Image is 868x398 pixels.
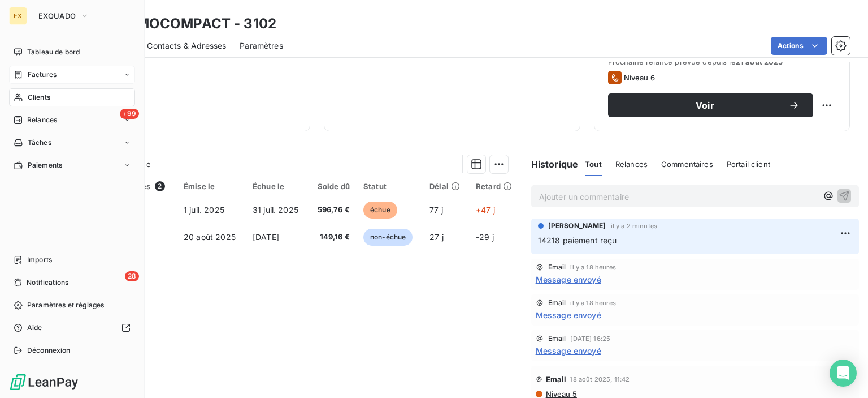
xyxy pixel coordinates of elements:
[476,182,515,191] div: Retard
[548,264,566,271] span: Email
[99,14,276,34] h3: THERMOCOMPACT - 3102
[27,277,68,288] span: Notifications
[363,182,416,191] div: Statut
[429,182,462,191] div: Délai
[315,182,349,191] div: Solde dû
[363,229,413,246] span: non-échue
[315,204,349,216] span: 596,76 €
[38,11,76,20] span: EXQUADO
[536,309,601,321] span: Message envoyé
[585,160,602,169] span: Tout
[184,182,239,191] div: Émise le
[570,264,615,271] span: il y a 18 heures
[253,205,298,215] span: 31 juil. 2025
[476,205,495,215] span: +47 j
[570,335,610,342] span: [DATE] 16:25
[184,232,236,242] span: 20 août 2025
[125,271,139,281] span: 28
[27,345,71,356] span: Déconnexion
[120,109,139,119] span: +99
[27,300,104,310] span: Paramètres et réglages
[315,232,349,243] span: 149,16 €
[253,182,302,191] div: Échue le
[522,157,579,171] h6: Historique
[830,360,857,387] div: Open Intercom Messenger
[622,101,788,110] span: Voir
[429,232,444,242] span: 27 j
[28,138,51,148] span: Tâches
[253,232,279,242] span: [DATE]
[27,323,42,333] span: Aide
[536,345,601,357] span: Message envoyé
[363,202,397,219] span: échue
[546,375,567,384] span: Email
[548,299,566,306] span: Email
[28,92,50,102] span: Clients
[615,160,648,169] span: Relances
[28,160,62,170] span: Paiements
[570,376,630,383] span: 18 août 2025, 11:42
[184,205,224,215] span: 1 juil. 2025
[536,273,601,285] span: Message envoyé
[28,70,57,80] span: Factures
[771,37,827,55] button: Actions
[570,299,615,306] span: il y a 18 heures
[240,40,283,52] span: Paramètres
[727,160,770,169] span: Portail client
[538,236,617,245] span: 14218 paiement reçu
[608,93,813,117] button: Voir
[611,222,657,229] span: il y a 2 minutes
[27,47,80,57] span: Tableau de bord
[476,232,494,242] span: -29 j
[661,160,713,169] span: Commentaires
[147,40,226,52] span: Contacts & Adresses
[9,7,27,25] div: EX
[429,205,443,215] span: 77 j
[548,335,566,342] span: Email
[624,73,655,82] span: Niveau 6
[27,255,52,265] span: Imports
[548,221,606,231] span: [PERSON_NAME]
[9,373,79,391] img: Logo LeanPay
[27,115,57,125] span: Relances
[155,181,165,191] span: 2
[9,319,135,337] a: Aide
